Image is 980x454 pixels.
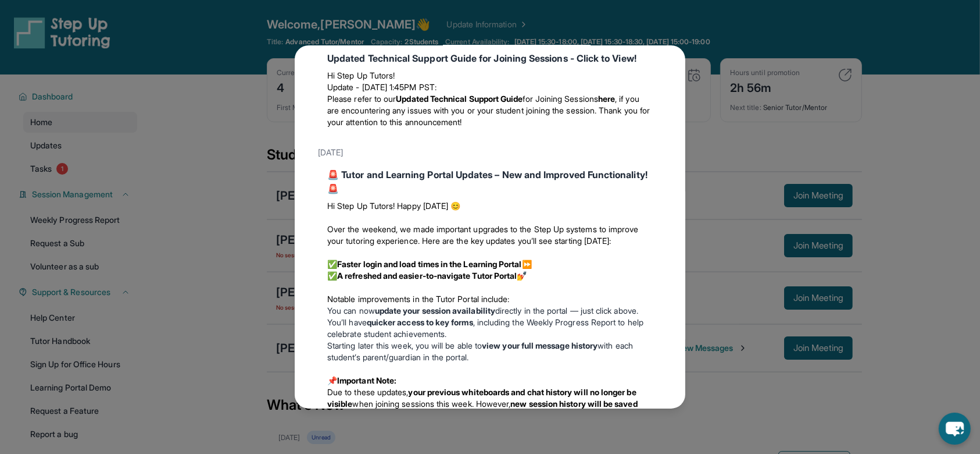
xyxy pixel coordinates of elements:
span: , if you are encountering any issues with you or your student joining the session. Thank you for ... [327,94,650,127]
strong: quicker access to key forms [367,317,473,327]
span: ⏩ [522,259,532,269]
strong: Important Note: [337,375,396,385]
div: Updated Technical Support Guide for Joining Sessions - Click to View! [327,51,653,65]
span: , including the Weekly Progress Report to help celebrate student achievements. [327,317,643,339]
span: You can now [327,306,375,315]
span: 📌 [327,375,337,385]
span: ✅ [327,271,337,281]
strong: update your session availability [375,306,495,315]
span: Notable improvements in the Tutor Portal include: [327,294,509,304]
span: Over the weekend, we made important upgrades to the Step Up systems to improve your tutoring expe... [327,224,638,246]
span: Please refer to our [327,94,396,104]
strong: view your full message history [482,340,598,350]
li: You’ll have [327,317,653,340]
strong: Faster login and load times in the Learning Portal [337,259,522,269]
button: chat-button [939,413,971,445]
strong: Updated Technical Support Guide [396,94,523,104]
span: Update - [DATE] 1:45PM PST: [327,82,437,92]
span: Hi Step Up Tutors! [327,70,395,80]
span: ✅ [327,259,337,269]
span: for Joining Sessions [523,94,598,104]
span: when joining sessions this week. However, [353,399,511,409]
span: Starting later this week, you will be able to [327,340,482,350]
strong: A refreshed and easier-to-navigate Tutor Portal [337,271,517,281]
span: directly in the portal — just click above. [495,306,638,315]
div: 🚨 Tutor and Learning Portal Updates – New and Improved Functionality! 🚨 [327,168,653,196]
span: Due to these updates, [327,387,408,397]
div: [DATE] [318,142,662,163]
span: 💅 [517,271,527,281]
a: here [598,94,615,104]
strong: your previous whiteboards and chat history will no longer be visible [327,387,636,409]
span: Hi Step Up Tutors! Happy [DATE] 😊 [327,201,460,211]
